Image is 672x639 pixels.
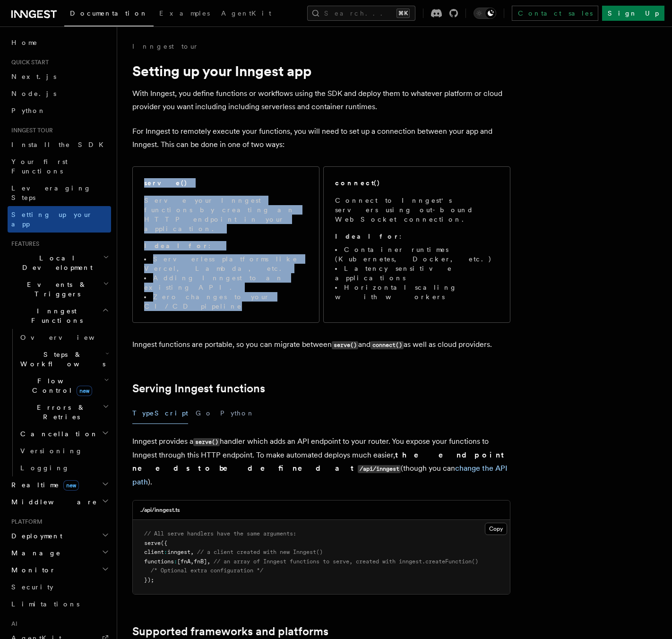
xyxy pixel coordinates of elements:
a: Inngest tour [132,42,198,51]
span: Examples [159,9,210,17]
p: Inngest provides a handler which adds an API endpoint to your router. You expose your functions t... [132,435,510,489]
span: Realtime [8,480,79,490]
span: Setting up your app [11,211,93,228]
a: Next.js [8,68,111,85]
span: Python [11,107,46,114]
span: functions [144,558,174,565]
a: Contact sales [512,6,598,21]
span: Node.js [11,90,56,97]
code: serve() [332,341,358,349]
p: : [335,232,499,241]
button: Steps & Workflows [17,346,111,372]
span: Middleware [8,497,97,507]
button: Cancellation [17,425,111,442]
h2: serve() [144,178,188,188]
span: inngest [167,549,190,555]
button: Events & Triggers [8,276,111,302]
button: Inngest Functions [8,302,111,329]
span: Deployment [8,531,62,541]
kbd: ⌘K [396,9,410,18]
span: AI [8,620,17,628]
span: Platform [8,518,43,526]
a: Limitations [8,596,111,613]
span: client [144,549,164,555]
span: , [190,549,194,555]
span: ({ [161,540,167,546]
span: Events & Triggers [8,280,103,299]
a: Node.js [8,85,111,102]
span: Versioning [20,447,83,455]
span: [fnA [177,558,190,565]
p: Connect to Inngest's servers using out-bound WebSocket connection. [335,196,499,224]
li: Horizontal scaling with workers [335,283,499,302]
span: // a client created with new Inngest() [197,549,323,555]
span: : [164,549,167,555]
button: Copy [485,523,507,535]
span: Flow Control [17,376,104,395]
span: // an array of Inngest functions to serve, created with inngest.createFunction() [214,558,478,565]
strong: Ideal for [144,242,208,250]
span: new [63,480,79,491]
span: Monitor [8,565,56,575]
button: TypeScript [132,403,188,424]
a: Leveraging Steps [8,180,111,206]
a: Examples [154,3,215,26]
p: With Inngest, you define functions or workflows using the SDK and deploy them to whatever platfor... [132,87,510,113]
span: Home [11,38,38,47]
span: AgentKit [221,9,271,17]
code: connect() [370,341,404,349]
span: Your first Functions [11,158,68,175]
span: Inngest tour [8,127,53,134]
span: Limitations [11,600,79,608]
a: AgentKit [215,3,277,26]
span: serve [144,540,161,546]
span: Errors & Retries [17,403,103,422]
span: // All serve handlers have the same arguments: [144,530,296,537]
a: Setting up your app [8,206,111,233]
span: /* Optional extra configuration */ [151,567,263,574]
a: Logging [17,459,111,476]
strong: Ideal for [335,233,399,240]
li: Latency sensitive applications [335,264,499,283]
span: }); [144,577,154,583]
h1: Setting up your Inngest app [132,62,510,79]
button: Flow Controlnew [17,372,111,399]
a: connect()Connect to Inngest's servers using out-bound WebSocket connection.Ideal for:Container ru... [323,166,510,323]
button: Errors & Retries [17,399,111,425]
code: serve() [193,438,220,446]
span: fnB] [194,558,207,565]
span: Features [8,240,39,248]
p: Inngest functions are portable, so you can migrate between and as well as cloud providers. [132,338,510,352]
li: Adding Inngest to an existing API. [144,273,308,292]
span: Manage [8,548,61,558]
h3: ./api/inngest.ts [140,506,180,514]
button: Monitor [8,561,111,579]
a: Security [8,579,111,596]
span: Overview [20,334,118,341]
a: Python [8,102,111,119]
button: Deployment [8,527,111,544]
a: Install the SDK [8,136,111,153]
a: Supported frameworks and platforms [132,625,328,638]
span: Quick start [8,59,49,66]
button: Toggle dark mode [474,8,496,19]
span: Next.js [11,73,56,80]
p: For Inngest to remotely execute your functions, you will need to set up a connection between your... [132,125,510,151]
p: : [144,241,308,250]
button: Middleware [8,493,111,510]
span: new [77,386,92,396]
a: Home [8,34,111,51]
a: Serving Inngest functions [132,382,265,395]
p: Serve your Inngest functions by creating an HTTP endpoint in your application. [144,196,308,233]
span: Install the SDK [11,141,109,148]
a: Versioning [17,442,111,459]
button: Local Development [8,250,111,276]
button: Manage [8,544,111,561]
code: /api/inngest [358,465,401,473]
span: : [174,558,177,565]
span: , [190,558,194,565]
a: Documentation [64,3,154,26]
a: serve()Serve your Inngest functions by creating an HTTP endpoint in your application.Ideal for:Se... [132,166,319,323]
span: Steps & Workflows [17,350,105,369]
li: Container runtimes (Kubernetes, Docker, etc.) [335,245,499,264]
